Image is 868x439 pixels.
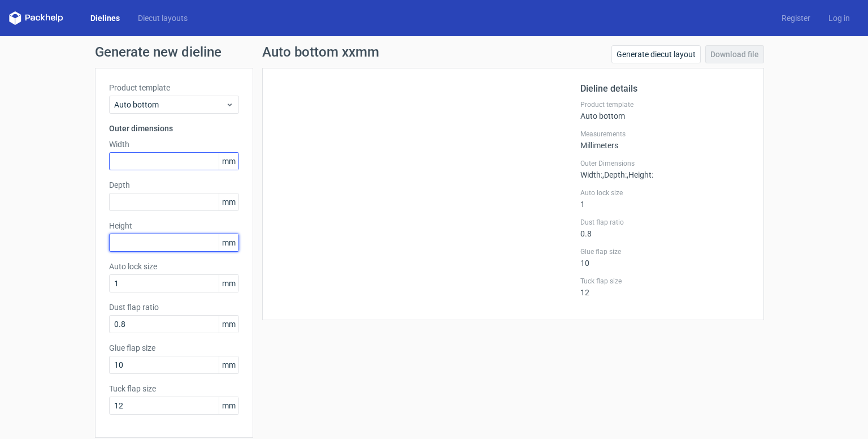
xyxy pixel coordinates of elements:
[219,234,238,251] span: mm
[627,170,653,179] span: , Height :
[219,275,238,292] span: mm
[109,123,239,134] h3: Outer dimensions
[114,99,225,110] span: Auto bottom
[611,45,701,63] a: Generate diecut layout
[109,82,239,93] label: Product template
[219,193,238,210] span: mm
[580,100,750,109] label: Product template
[95,45,773,59] h1: Generate new dieline
[109,383,239,394] label: Tuck flap size
[109,220,239,231] label: Height
[109,302,239,313] label: Dust flap ratio
[580,277,750,297] div: 12
[580,188,750,209] div: 1
[580,170,602,179] span: Width :
[580,159,750,168] label: Outer Dimensions
[580,100,750,120] div: Auto bottom
[580,218,750,238] div: 0.8
[819,12,859,24] a: Log in
[580,130,750,139] label: Measurements
[219,356,238,373] span: mm
[580,188,750,197] label: Auto lock size
[109,342,239,354] label: Glue flap size
[129,12,197,24] a: Diecut layouts
[580,247,750,268] div: 10
[580,277,750,286] label: Tuck flap size
[109,139,239,150] label: Width
[109,179,239,191] label: Depth
[772,12,819,24] a: Register
[219,153,238,170] span: mm
[580,247,750,256] label: Glue flap size
[602,170,627,179] span: , Depth :
[580,218,750,227] label: Dust flap ratio
[580,82,750,96] h2: Dieline details
[580,130,750,150] div: Millimeters
[262,45,379,59] h1: Auto bottom xxmm
[219,397,238,414] span: mm
[219,316,238,333] span: mm
[81,12,129,24] a: Dielines
[109,261,239,272] label: Auto lock size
